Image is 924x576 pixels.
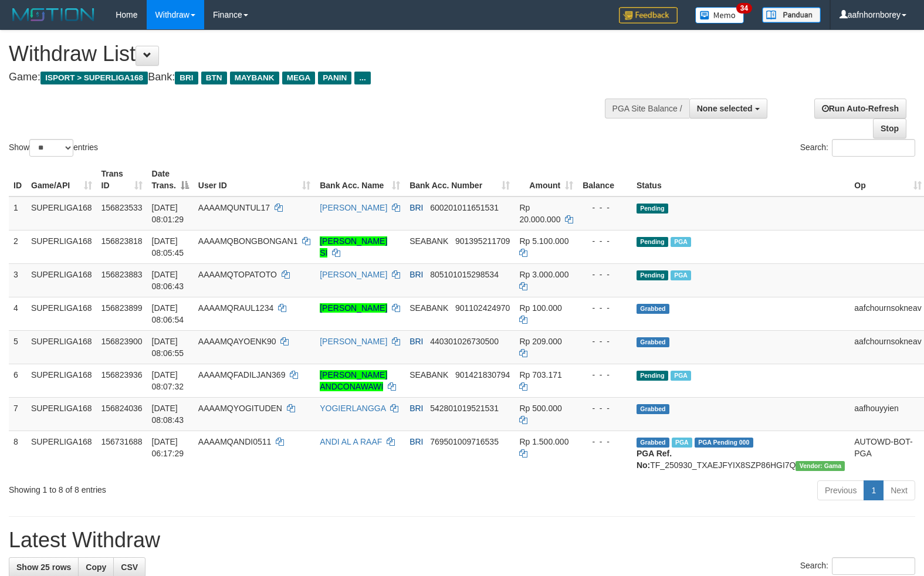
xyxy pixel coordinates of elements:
div: Showing 1 to 8 of 8 entries [9,479,376,496]
span: Vendor URL: https://trx31.1velocity.biz [796,461,845,471]
td: SUPERLIGA168 [26,330,97,364]
span: BRI [409,337,423,346]
span: SEABANK [409,370,448,380]
span: Grabbed [637,337,669,347]
div: - - - [583,402,627,414]
span: [DATE] 08:06:43 [152,270,184,291]
a: [PERSON_NAME] [320,270,387,279]
a: [PERSON_NAME] [320,337,387,346]
td: 4 [9,297,26,330]
td: SUPERLIGA168 [26,297,97,330]
span: PGA Pending [695,438,753,448]
th: Bank Acc. Number: activate to sort column ascending [405,163,515,196]
span: AAAAMQBONGBONGAN1 [198,236,298,246]
div: - - - [583,202,627,214]
span: Marked by aafromsomean [671,237,691,247]
span: Rp 1.500.000 [519,437,568,446]
span: [DATE] 08:08:43 [152,404,184,425]
td: SUPERLIGA168 [26,230,97,263]
img: Feedback.jpg [619,7,678,23]
span: PANIN [318,72,351,84]
img: Button%20Memo.svg [695,7,744,23]
label: Search: [800,557,915,575]
td: 7 [9,397,26,431]
span: Copy 440301026730500 to clipboard [430,337,499,346]
span: AAAAMQFADILJAN369 [198,370,286,380]
span: [DATE] 08:01:29 [152,203,184,224]
span: Rp 3.000.000 [519,270,568,279]
div: - - - [583,369,627,381]
span: Copy 600201011651531 to clipboard [430,203,499,212]
span: 156823936 [101,370,143,380]
a: Previous [817,480,864,500]
div: - - - [583,436,627,448]
span: 156824036 [101,404,143,413]
span: Marked by aafromsomean [672,438,692,448]
span: Copy 901395211709 to clipboard [455,236,510,246]
a: [PERSON_NAME] [320,203,387,212]
span: BRI [409,404,423,413]
span: Rp 703.171 [519,370,561,380]
span: AAAAMQUNTUL17 [198,203,270,212]
span: Pending [637,270,668,280]
a: YOGIERLANGGA [320,404,385,413]
th: Status [632,163,849,196]
label: Show entries [9,139,98,157]
th: Game/API: activate to sort column ascending [26,163,97,196]
th: Amount: activate to sort column ascending [515,163,578,196]
span: None selected [697,104,753,113]
span: [DATE] 08:07:32 [152,370,184,391]
span: Rp 209.000 [519,337,561,346]
th: Trans ID: activate to sort column ascending [97,163,147,196]
span: Pending [637,371,668,381]
span: BRI [175,72,198,84]
span: Grabbed [637,304,669,314]
td: SUPERLIGA168 [26,263,97,297]
span: AAAAMQAYOENK90 [198,337,276,346]
input: Search: [832,139,915,157]
label: Search: [800,139,915,157]
div: - - - [583,235,627,247]
td: 5 [9,330,26,364]
span: CSV [121,563,138,572]
select: Showentries [29,139,73,157]
span: Copy 901421830794 to clipboard [455,370,510,380]
span: MEGA [282,72,316,84]
b: PGA Ref. No: [637,449,672,470]
td: 6 [9,364,26,397]
span: Rp 500.000 [519,404,561,413]
span: [DATE] 08:06:54 [152,303,184,324]
span: Marked by aafromsomean [671,371,691,381]
span: Rp 20.000.000 [519,203,560,224]
a: ANDI AL A RAAF [320,437,382,446]
span: 156823818 [101,236,143,246]
th: ID [9,163,26,196]
span: ... [354,72,370,84]
span: AAAAMQYOGITUDEN [198,404,282,413]
span: Rp 100.000 [519,303,561,313]
td: 2 [9,230,26,263]
span: Show 25 rows [16,563,71,572]
a: Next [883,480,915,500]
td: SUPERLIGA168 [26,196,97,231]
span: Pending [637,237,668,247]
span: AAAAMQTOPATOTO [198,270,277,279]
span: 156823900 [101,337,143,346]
span: 156823899 [101,303,143,313]
div: - - - [583,302,627,314]
input: Search: [832,557,915,575]
div: - - - [583,336,627,347]
a: [PERSON_NAME] ANDCONAWAWI [320,370,387,391]
td: SUPERLIGA168 [26,397,97,431]
span: BRI [409,437,423,446]
a: 1 [864,480,884,500]
h1: Withdraw List [9,42,604,66]
span: AAAAMQANDI0511 [198,437,272,446]
span: Copy 769501009716535 to clipboard [430,437,499,446]
a: [PERSON_NAME] SI [320,236,387,257]
span: 156731688 [101,437,143,446]
span: 156823533 [101,203,143,212]
span: Rp 5.100.000 [519,236,568,246]
img: MOTION_logo.png [9,6,98,23]
span: SEABANK [409,236,448,246]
